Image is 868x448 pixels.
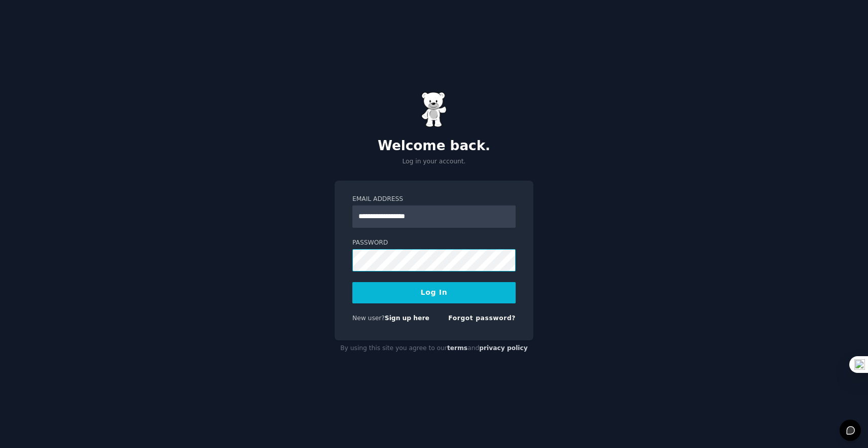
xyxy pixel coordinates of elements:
[352,282,516,303] button: Log In
[854,359,865,370] img: one_i.png
[352,195,516,204] label: Email Address
[352,238,516,248] label: Password
[352,315,385,322] span: New user?
[479,344,528,352] a: privacy policy
[421,92,447,127] img: Gummy Bear
[335,138,533,154] h2: Welcome back.
[335,340,533,357] div: By using this site you agree to our and
[335,157,533,166] p: Log in your account.
[448,315,516,322] a: Forgot password?
[447,344,467,352] a: terms
[385,315,429,322] a: Sign up here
